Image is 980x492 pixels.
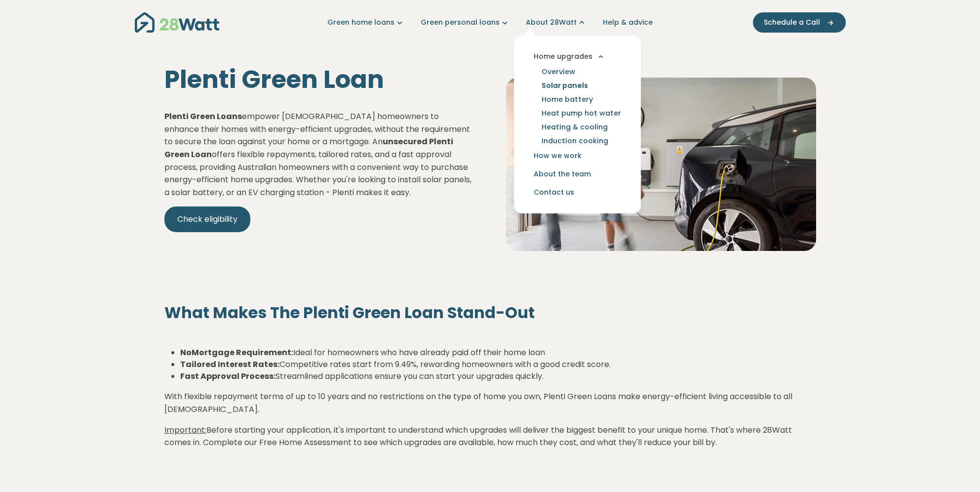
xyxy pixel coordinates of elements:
[530,65,587,79] a: Overview
[522,47,633,66] button: Home upgrades
[526,17,587,28] a: About 28Watt
[180,370,816,382] li: Streamlined applications ensure you can start your upgrades quickly.
[164,206,250,232] a: Check eligibility
[603,17,653,28] a: Help & advice
[530,92,605,106] a: Home battery
[180,347,192,358] strong: No
[180,347,816,359] li: Ideal for homeowners who have already paid off their home loan
[421,17,510,28] a: Green personal loans
[180,359,816,370] li: Competitive rates start from 9.49%, rewarding homeowners with a good credit score.
[764,17,820,28] span: Schedule a Call
[164,111,242,122] strong: Plenti Green Loans
[530,120,620,134] a: Heating & cooling
[931,445,980,492] iframe: Chat Widget
[164,303,816,322] h3: What Makes The Plenti Green Loan Stand-Out
[192,347,293,358] strong: Mortgage Requirement:
[530,79,600,92] a: Solar panels
[180,370,275,382] strong: Fast Approval Process:
[327,17,405,28] a: Green home loans
[164,110,474,199] p: empower [DEMOGRAPHIC_DATA] homeowners to enhance their homes with energy-efficient upgrades, with...
[164,424,206,436] span: Important:
[753,12,846,33] button: Schedule a Call
[522,183,633,202] a: Contact us
[135,12,219,33] img: 28Watt
[180,359,279,370] strong: Tailored Interest Rates:
[164,65,474,94] h1: Plenti Green Loan
[522,165,633,183] a: About the team
[522,147,633,165] a: How we work
[164,424,816,449] p: Before starting your application, it's important to understand which upgrades will deliver the bi...
[135,10,846,35] nav: Main navigation
[530,106,633,120] a: Heat pump hot water
[530,134,620,148] a: Induction cooking
[164,390,816,415] p: With flexible repayment terms of up to 10 years and no restrictions on the type of home you own, ...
